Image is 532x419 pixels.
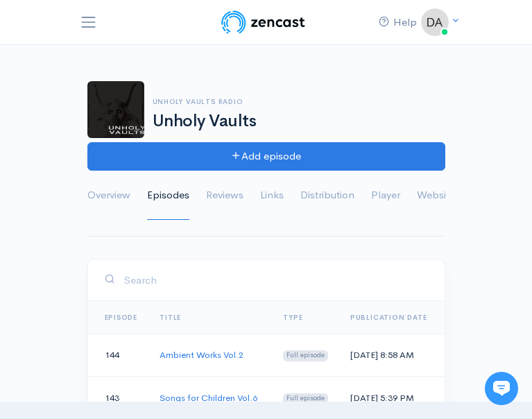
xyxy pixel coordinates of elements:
[371,171,400,221] a: Player
[88,334,149,377] td: 144
[21,92,257,159] h2: Just let us know if you need anything and we'll be happy to help! 🙂
[350,313,427,322] a: Publication date
[89,192,166,203] span: New conversation
[283,350,328,361] span: Full episode
[160,392,257,404] a: Songs for Children Vol.6
[79,10,98,35] button: Toggle navigation
[219,8,307,36] img: ZenCast Logo
[21,67,257,89] h1: Hi [PERSON_NAME] 👋
[417,171,455,221] a: Website
[147,171,189,221] a: Episodes
[485,372,518,405] iframe: gist-messenger-bubble-iframe
[260,171,284,221] a: Links
[105,313,138,322] a: Episode
[283,313,302,322] a: Type
[206,171,243,221] a: Reviews
[153,112,445,130] h1: Unholy Vaults
[160,349,243,361] a: Ambient Works Vol.2
[368,9,428,36] a: Help
[123,266,428,294] input: Search
[87,171,130,221] a: Overview
[40,261,248,289] input: Search articles
[22,184,256,212] button: New conversation
[339,334,438,377] td: [DATE] 8:58 AM
[300,171,354,221] a: Distribution
[160,313,181,322] a: Title
[283,393,328,404] span: Full episode
[421,8,449,36] img: ...
[153,98,445,105] h6: Unholy Vaults Radio
[19,238,259,255] p: Find an answer quickly
[87,142,445,171] a: Add episode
